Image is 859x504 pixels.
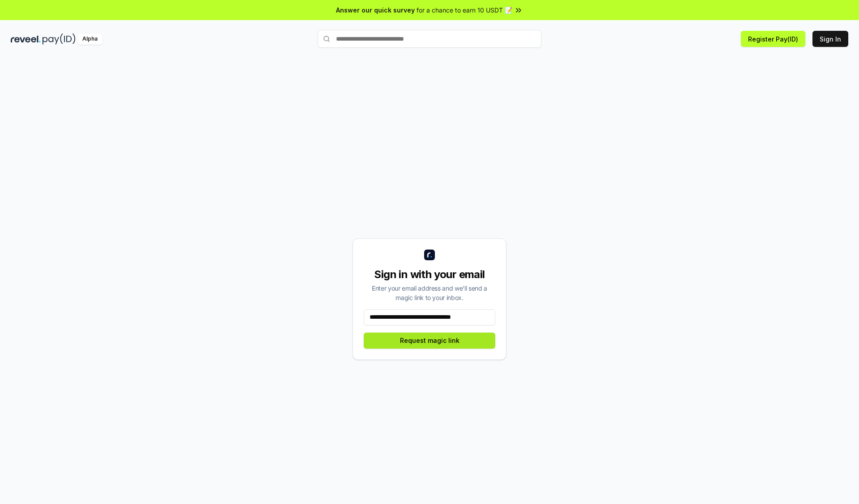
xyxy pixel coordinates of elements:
img: pay_id [43,33,76,45]
img: reveel_dark [11,33,41,45]
span: Answer our quick survey [336,5,415,15]
div: Alpha [77,33,102,45]
div: Sign in with your email [364,267,495,282]
button: Sign In [812,31,848,47]
button: Request magic link [364,333,495,349]
div: Enter your email address and we’ll send a magic link to your inbox. [364,283,495,302]
span: for a chance to earn 10 USDT 📝 [417,5,512,15]
img: logo_small [424,250,435,260]
button: Register Pay(ID) [741,31,805,47]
